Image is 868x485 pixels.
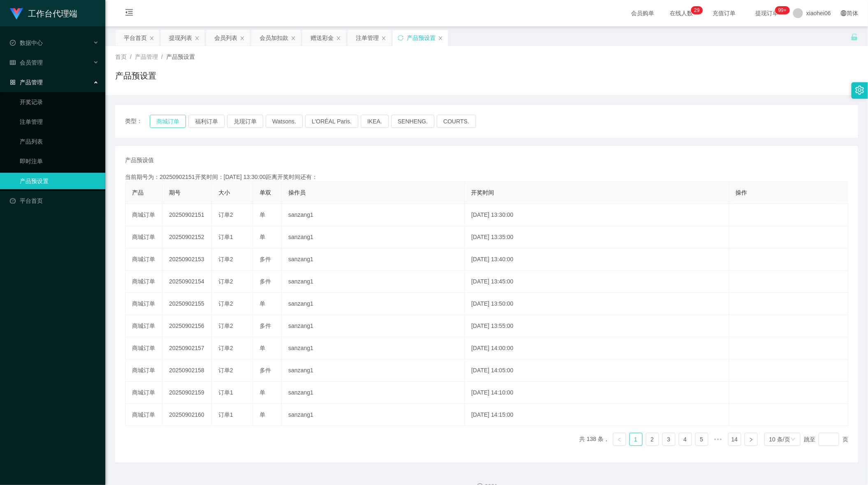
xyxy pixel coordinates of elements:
h1: 产品预设置 [115,70,156,82]
a: 3 [663,433,675,446]
span: 订单2 [218,367,233,374]
td: 20250902153 [162,248,212,271]
div: 当前期号为：20250902151开奖时间：[DATE] 13:30:00距离开奖时间还有： [125,173,848,181]
h1: 工作台代理端 [28,0,77,27]
td: 20250902157 [162,337,212,360]
span: 订单2 [218,278,233,285]
div: 会员加扣款 [260,30,288,46]
span: 多件 [260,323,271,329]
div: 跳至 页 [804,433,848,446]
i: 图标: global [841,10,847,16]
li: 1 [629,433,643,446]
td: [DATE] 13:40:00 [465,248,729,271]
li: 上一页 [613,433,626,446]
li: 2 [646,433,659,446]
div: 平台首页 [124,30,147,46]
td: 商城订单 [125,360,162,382]
i: 图标: menu-fold [115,0,143,27]
td: [DATE] 13:55:00 [465,315,729,337]
a: 14 [729,433,741,446]
span: 产品管理 [135,53,158,60]
li: 共 138 条， [580,433,610,446]
span: 类型： [125,115,150,128]
p: 2 [694,6,697,14]
span: 操作员 [288,189,306,196]
span: 会员管理 [10,59,43,66]
span: 单 [260,300,265,307]
td: 20250902159 [162,382,212,404]
td: [DATE] 14:15:00 [465,404,729,426]
span: 开奖时间 [471,189,494,196]
td: 20250902154 [162,271,212,293]
td: 商城订单 [125,337,162,360]
button: IKEA. [361,115,389,128]
a: 开奖记录 [20,94,99,110]
i: 图标: close [291,36,296,41]
span: 单 [260,389,265,396]
span: 多件 [260,278,271,285]
span: 多件 [260,256,271,262]
div: 赠送彩金 [311,30,334,46]
td: [DATE] 13:30:00 [465,204,729,226]
button: 福利订单 [188,115,225,128]
span: 订单2 [218,256,233,262]
td: sanzang1 [282,337,465,360]
i: 图标: check-circle-o [10,40,16,46]
i: 图标: unlock [851,33,858,41]
span: 产品 [132,189,144,196]
i: 图标: table [10,60,16,65]
span: 期号 [169,189,181,196]
div: 注单管理 [356,30,379,46]
div: 会员列表 [214,30,237,46]
li: 5 [695,433,708,446]
div: 产品预设置 [407,30,436,46]
td: 20250902151 [162,204,212,226]
i: 图标: appstore-o [10,79,16,85]
a: 即时注单 [20,153,99,169]
button: COURTS. [437,115,476,128]
td: 商城订单 [125,271,162,293]
td: sanzang1 [282,226,465,248]
div: 10 条/页 [769,433,790,446]
div: 提现列表 [169,30,192,46]
td: 商城订单 [125,382,162,404]
span: 操作 [736,189,747,196]
i: 图标: down [791,437,796,443]
a: 工作台代理端 [10,10,77,16]
i: 图标: close [149,36,154,41]
li: 3 [662,433,675,446]
span: 在线人数 [666,10,697,16]
td: sanzang1 [282,293,465,315]
td: 商城订单 [125,404,162,426]
button: 商城订单 [150,115,186,128]
td: 商城订单 [125,204,162,226]
li: 14 [728,433,741,446]
td: 20250902160 [162,404,212,426]
li: 向后 5 页 [712,433,725,446]
td: 20250902158 [162,360,212,382]
i: 图标: close [240,36,245,41]
sup: 29 [691,6,703,14]
button: L'ORÉAL Paris. [305,115,358,128]
span: 订单2 [218,323,233,329]
span: 数据中心 [10,39,43,46]
button: 兑现订单 [227,115,263,128]
span: 单 [260,234,265,240]
span: 多件 [260,367,271,374]
span: 订单2 [218,211,233,218]
span: 单 [260,411,265,418]
span: 产品预设置 [166,53,195,60]
td: [DATE] 14:10:00 [465,382,729,404]
li: 下一页 [745,433,758,446]
a: 2 [646,433,659,446]
p: 9 [697,6,700,14]
span: 单 [260,211,265,218]
td: sanzang1 [282,204,465,226]
span: 单 [260,345,265,351]
span: 产品预设值 [125,156,154,165]
a: 产品列表 [20,133,99,150]
span: 提现订单 [751,10,782,16]
i: 图标: close [381,36,386,41]
span: ••• [712,433,725,446]
a: 1 [630,433,642,446]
